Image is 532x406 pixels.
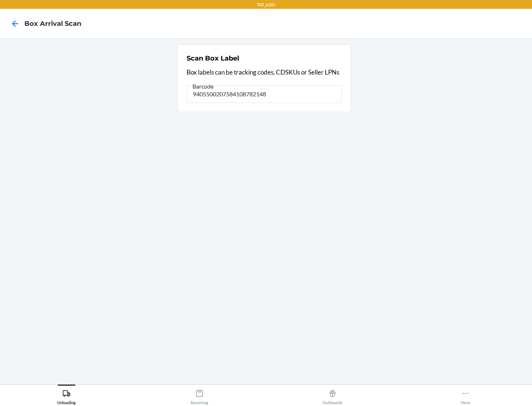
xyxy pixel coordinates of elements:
[266,385,399,405] button: Outbounds
[461,386,470,405] div: More
[399,385,532,405] button: More
[57,386,76,405] div: Unloading
[191,386,208,405] div: Receiving
[187,85,342,103] input: Barcode
[24,19,81,28] h4: Box Arrival Scan
[323,386,342,405] div: Outbounds
[133,385,266,405] button: Receiving
[187,54,239,63] h2: Scan Box Label
[191,83,215,90] span: Barcode
[187,68,342,77] p: Box labels can be tracking codes, CDSKUs or Seller LPNs
[257,1,275,8] p: TST_LOG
